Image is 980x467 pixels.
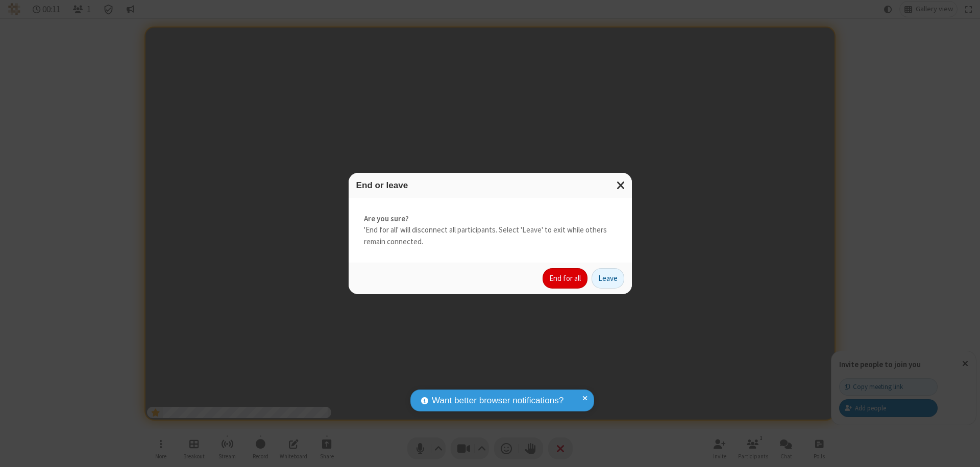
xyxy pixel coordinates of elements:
button: Close modal [610,173,632,198]
button: End for all [543,268,587,289]
h3: End or leave [356,180,624,190]
strong: Are you sure? [364,213,617,225]
div: 'End for all' will disconnect all participants. Select 'Leave' to exit while others remain connec... [349,198,632,263]
span: Want better browser notifications? [432,394,563,407]
button: Leave [592,268,624,289]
